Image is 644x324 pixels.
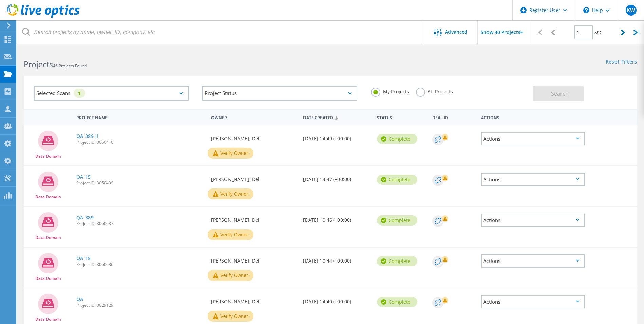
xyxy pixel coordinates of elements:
[208,311,253,322] button: Verify Owner
[377,297,417,307] div: Complete
[551,90,569,97] span: Search
[76,303,205,307] span: Project ID: 3029129
[377,256,417,266] div: Complete
[35,317,61,321] span: Data Domain
[627,7,635,13] span: KW
[300,125,373,148] div: [DATE] 14:49 (+00:00)
[76,297,84,302] a: QA
[373,111,429,123] div: Status
[17,20,424,44] input: Search projects by name, owner, ID, company, etc
[208,207,300,229] div: [PERSON_NAME], Dell
[76,256,91,261] a: QA 15
[76,175,91,179] a: QA 15
[208,125,300,148] div: [PERSON_NAME], Dell
[429,111,478,123] div: Deal Id
[208,111,300,123] div: Owner
[208,270,253,281] button: Verify Owner
[300,207,373,229] div: [DATE] 10:46 (+00:00)
[208,148,253,159] button: Verify Owner
[481,132,585,145] div: Actions
[377,175,417,185] div: Complete
[208,288,300,311] div: [PERSON_NAME], Dell
[481,295,585,308] div: Actions
[445,30,467,34] span: Advanced
[35,276,61,281] span: Data Domain
[583,7,589,13] svg: \n
[300,248,373,270] div: [DATE] 10:44 (+00:00)
[208,166,300,188] div: [PERSON_NAME], Dell
[76,140,205,144] span: Project ID: 3050410
[630,20,644,44] div: |
[202,86,357,101] div: Project Status
[300,288,373,311] div: [DATE] 14:40 (+00:00)
[532,20,546,44] div: |
[481,254,585,268] div: Actions
[300,111,373,124] div: Date Created
[533,86,584,101] button: Search
[371,88,409,94] label: My Projects
[76,222,205,226] span: Project ID: 3050087
[478,111,588,123] div: Actions
[606,59,637,65] a: Reset Filters
[594,30,602,36] span: of 2
[35,154,61,158] span: Data Domain
[76,181,205,185] span: Project ID: 3050409
[481,173,585,186] div: Actions
[208,248,300,270] div: [PERSON_NAME], Dell
[208,229,253,240] button: Verify Owner
[76,134,99,139] a: QA 389 II
[73,111,208,123] div: Project Name
[76,263,205,267] span: Project ID: 3050086
[208,188,253,199] button: Verify Owner
[35,236,61,240] span: Data Domain
[34,86,189,101] div: Selected Scans
[377,134,417,144] div: Complete
[377,215,417,226] div: Complete
[416,88,453,94] label: All Projects
[76,215,94,220] a: QA 389
[74,89,85,98] div: 1
[24,59,53,70] b: Projects
[35,195,61,199] span: Data Domain
[7,14,80,19] a: Live Optics Dashboard
[300,166,373,188] div: [DATE] 14:47 (+00:00)
[53,63,87,69] span: 46 Projects Found
[481,214,585,227] div: Actions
